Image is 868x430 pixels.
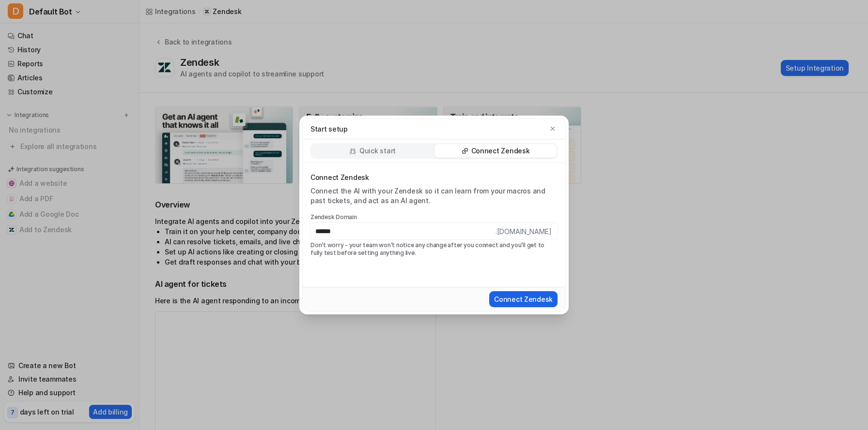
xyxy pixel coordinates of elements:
button: Connect Zendesk [489,291,558,307]
p: Start setup [310,124,348,134]
p: Don’t worry - your team won’t notice any change after you connect and you’ll get to fully test be... [310,241,558,257]
p: Connect Zendesk [471,146,530,156]
span: .[DOMAIN_NAME] [496,223,558,239]
p: Connect Zendesk [310,173,558,182]
label: Zendesk Domain [310,213,558,221]
p: Quick start [359,146,396,156]
div: Connect the AI with your Zendesk so it can learn from your macros and past tickets, and act as an... [310,186,558,206]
